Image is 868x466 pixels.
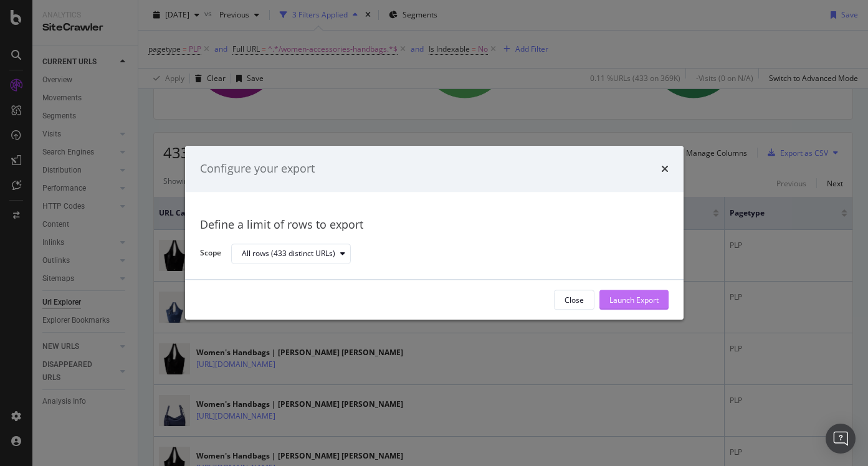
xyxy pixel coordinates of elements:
[609,295,659,305] div: Launch Export
[200,161,315,177] div: Configure your export
[565,295,584,305] div: Close
[242,250,335,257] div: All rows (433 distinct URLs)
[599,290,669,310] button: Launch Export
[554,290,594,310] button: Close
[826,424,856,454] div: Open Intercom Messenger
[661,161,669,177] div: times
[185,146,684,320] div: modal
[200,248,221,262] label: Scope
[200,217,669,233] div: Define a limit of rows to export
[231,244,351,264] button: All rows (433 distinct URLs)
